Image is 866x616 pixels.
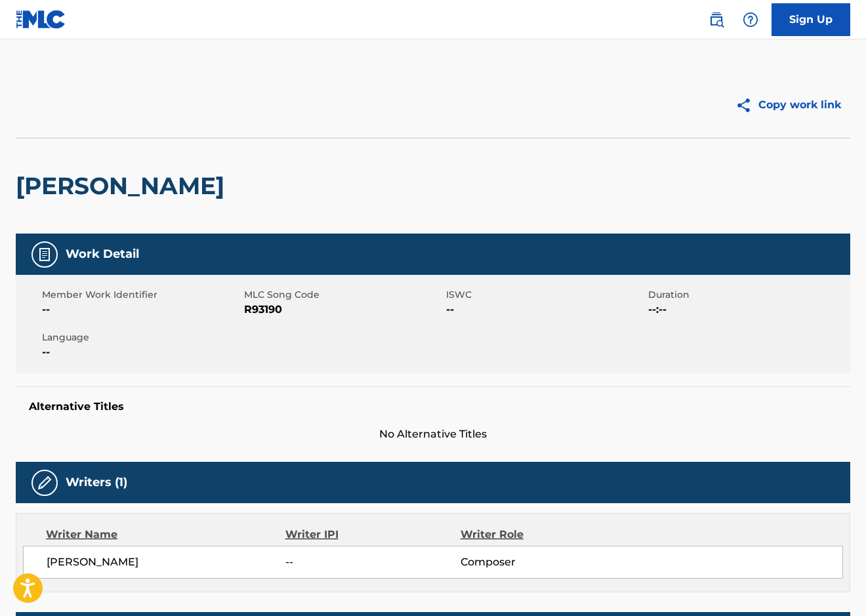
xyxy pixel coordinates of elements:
[66,475,127,490] h5: Writers (1)
[16,10,66,29] img: MLC Logo
[461,554,620,570] span: Composer
[244,302,443,318] span: R93190
[446,288,645,302] span: ISWC
[42,288,241,302] span: Member Work Identifier
[16,171,231,201] h2: [PERSON_NAME]
[66,247,139,262] h5: Work Detail
[42,302,241,318] span: --
[42,344,241,360] span: --
[47,554,285,570] span: [PERSON_NAME]
[46,527,285,543] div: Writer Name
[648,302,847,318] span: --:--
[735,97,758,113] img: Copy work link
[703,7,730,33] a: Public Search
[737,7,764,33] div: Help
[726,89,850,121] button: Copy work link
[461,527,620,543] div: Writer Role
[285,527,461,543] div: Writer IPI
[285,554,461,570] span: --
[16,426,850,442] span: No Alternative Titles
[446,302,645,318] span: --
[709,12,724,28] img: search
[37,247,52,262] img: Work Detail
[743,12,758,28] img: help
[772,3,850,36] a: Sign Up
[648,288,847,302] span: Duration
[42,331,241,344] span: Language
[244,288,443,302] span: MLC Song Code
[37,475,52,491] img: Writers
[29,400,837,413] h5: Alternative Titles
